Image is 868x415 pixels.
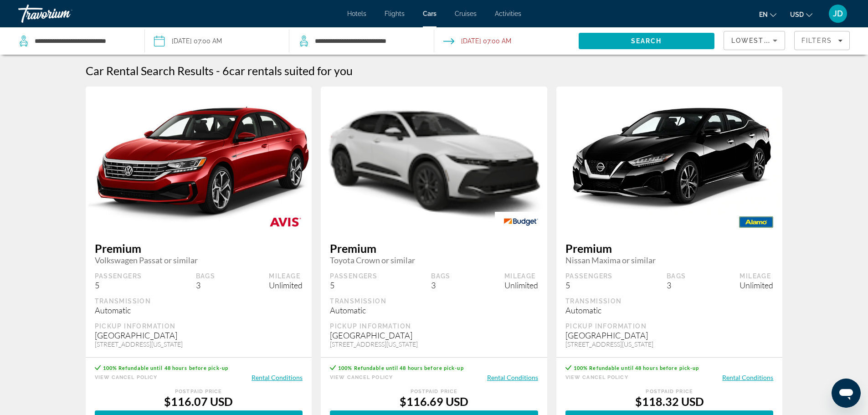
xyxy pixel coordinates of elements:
[321,96,547,223] img: Toyota Crown or similar
[330,330,538,340] div: [GEOGRAPHIC_DATA]
[269,272,303,280] div: Mileage
[330,340,538,348] div: [STREET_ADDRESS][US_STATE]
[103,365,229,371] span: 100% Refundable until 48 hours before pick-up
[330,255,538,265] span: Toyota Crown or similar
[95,389,303,395] div: Postpaid Price
[330,389,538,395] div: Postpaid Price
[455,10,477,17] a: Cruises
[95,305,303,315] div: Automatic
[565,272,613,280] div: Passengers
[95,395,303,408] div: $116.07 USD
[731,35,777,46] mat-select: Sort by
[565,280,613,290] div: 5
[330,297,538,305] div: Transmission
[565,373,628,382] button: View Cancel Policy
[443,27,511,55] button: Open drop-off date and time picker
[565,322,774,330] div: Pickup Information
[330,241,538,255] span: Premium
[216,64,220,77] span: -
[794,31,850,50] button: Filters
[667,280,686,290] div: 3
[86,97,312,222] img: Volkswagen Passat or similar
[18,2,109,26] a: Travorium
[269,280,303,290] div: Unlimited
[565,305,774,315] div: Automatic
[330,280,377,290] div: 5
[196,272,216,280] div: Bags
[95,297,303,305] div: Transmission
[740,272,773,280] div: Mileage
[826,4,850,23] button: User Menu
[565,297,774,305] div: Transmission
[95,340,303,348] div: [STREET_ADDRESS][US_STATE]
[338,365,464,371] span: 100% Refundable until 48 hours before pick-up
[565,241,774,255] span: Premium
[330,305,538,315] div: Automatic
[95,272,142,280] div: Passengers
[95,322,303,330] div: Pickup Information
[330,322,538,330] div: Pickup Information
[759,8,776,21] button: Change language
[252,373,303,382] button: Rental Conditions
[229,64,353,77] span: car rentals suited for you
[730,212,782,232] img: ALAMO
[759,11,768,18] span: en
[154,27,222,55] button: Pickup date: Oct 19, 2025 07:00 AM
[95,373,158,382] button: View Cancel Policy
[431,280,451,290] div: 3
[565,330,774,340] div: [GEOGRAPHIC_DATA]
[565,255,774,265] span: Nissan Maxima or similar
[95,255,303,265] span: Volkswagen Passat or similar
[330,395,538,408] div: $116.69 USD
[504,280,538,290] div: Unlimited
[722,373,773,382] button: Rental Conditions
[790,8,812,21] button: Change currency
[95,280,142,290] div: 5
[86,64,214,77] h1: Car Rental Search Results
[95,241,303,255] span: Premium
[423,10,437,17] a: Cars
[347,10,366,17] a: Hotels
[487,373,538,382] button: Rental Conditions
[574,365,699,371] span: 100% Refundable until 48 hours before pick-up
[330,373,393,382] button: View Cancel Policy
[565,395,774,408] div: $118.32 USD
[731,37,790,44] span: Lowest Price
[556,102,783,216] img: Nissan Maxima or similar
[34,34,131,48] input: Search pickup location
[330,272,377,280] div: Passengers
[259,212,312,232] img: AVIS
[95,330,303,340] div: [GEOGRAPHIC_DATA]
[833,9,843,18] span: JD
[631,37,662,45] span: Search
[740,280,773,290] div: Unlimited
[667,272,686,280] div: Bags
[565,340,774,348] div: [STREET_ADDRESS][US_STATE]
[222,64,353,77] h2: 6
[790,11,804,18] span: USD
[314,34,420,48] input: Search dropoff location
[385,10,405,17] a: Flights
[504,272,538,280] div: Mileage
[801,37,832,44] span: Filters
[579,33,714,49] button: Search
[431,272,451,280] div: Bags
[565,389,774,395] div: Postpaid Price
[495,10,521,17] a: Activities
[832,379,861,408] iframe: Button to launch messaging window
[196,280,216,290] div: 3
[495,212,547,232] img: BUDGET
